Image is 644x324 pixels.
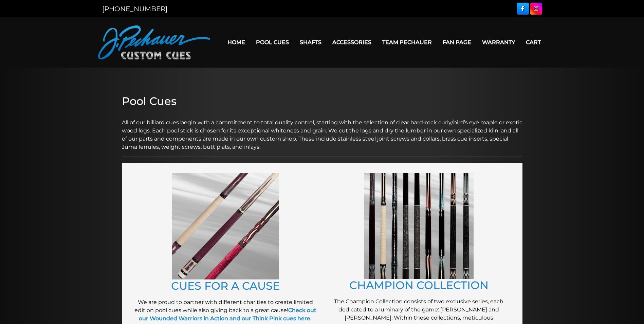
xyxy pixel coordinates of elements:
[520,34,546,51] a: Cart
[477,34,520,51] a: Warranty
[122,95,522,108] h2: Pool Cues
[251,34,294,51] a: Pool Cues
[222,34,251,51] a: Home
[327,34,377,51] a: Accessories
[437,34,477,51] a: Fan Page
[122,110,522,151] p: All of our billiard cues begin with a commitment to total quality control, starting with the sele...
[102,5,167,13] a: [PHONE_NUMBER]
[171,279,280,292] a: CUES FOR A CAUSE
[294,34,327,51] a: Shafts
[349,278,489,292] a: CHAMPION COLLECTION
[139,307,316,322] a: Check out our Wounded Warriors in Action and our Think Pink cues here.
[98,25,210,59] img: Pechauer Custom Cues
[377,34,437,51] a: Team Pechauer
[132,298,319,323] p: We are proud to partner with different charities to create limited edition pool cues while also g...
